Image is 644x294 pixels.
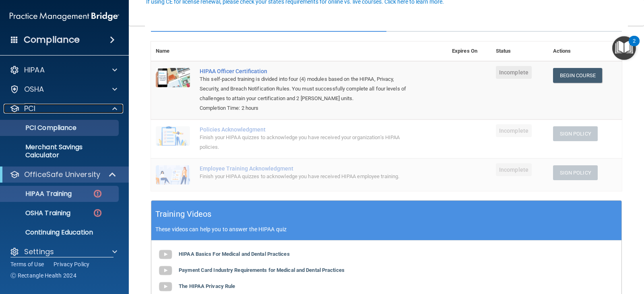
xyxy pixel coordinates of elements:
p: PCI [24,104,35,113]
div: 2 [633,41,636,51]
iframe: Drift Widget Chat Controller [505,241,634,273]
p: Merchant Savings Calculator [5,143,115,159]
b: The HIPAA Privacy Rule [179,283,235,289]
img: gray_youtube_icon.38fcd6cc.png [157,263,173,279]
a: Begin Course [553,68,602,83]
a: HIPAA Officer Certification [200,68,407,74]
div: Finish your HIPAA quizzes to acknowledge you have received your organization’s HIPAA policies. [200,133,407,152]
p: These videos can help you to answer the HIPAA quiz [155,226,617,232]
p: HIPAA Training [5,190,72,198]
div: Completion Time: 2 hours [200,103,407,113]
b: Payment Card Industry Requirements for Medical and Dental Practices [179,267,345,273]
a: Terms of Use [10,260,44,268]
h5: Training Videos [155,207,212,221]
img: danger-circle.6113f641.png [93,189,103,199]
h4: Compliance [24,34,80,45]
a: Privacy Policy [54,260,90,268]
p: OfficeSafe University [24,170,100,179]
a: HIPAA [10,65,117,75]
img: danger-circle.6113f641.png [93,208,103,218]
p: Continuing Education [5,228,115,236]
div: Finish your HIPAA quizzes to acknowledge you have received HIPAA employee training. [200,172,407,181]
div: This self-paced training is divided into four (4) modules based on the HIPAA, Privacy, Security, ... [200,74,407,103]
th: Expires On [447,41,491,61]
span: Incomplete [496,66,532,79]
a: PCI [10,104,117,113]
div: Policies Acknowledgment [200,126,407,133]
a: Settings [10,247,117,257]
div: Employee Training Acknowledgment [200,165,407,172]
b: HIPAA Basics For Medical and Dental Practices [179,251,290,257]
th: Actions [548,41,622,61]
button: Open Resource Center, 2 new notifications [612,36,636,60]
button: Sign Policy [553,126,598,141]
th: Name [151,41,195,61]
button: Sign Policy [553,165,598,180]
span: Incomplete [496,124,532,137]
p: OSHA Training [5,209,70,217]
p: HIPAA [24,65,45,75]
span: Ⓒ Rectangle Health 2024 [10,271,76,280]
a: OfficeSafe University [10,170,117,179]
p: OSHA [24,84,44,94]
p: PCI Compliance [5,124,115,132]
a: OSHA [10,84,117,94]
img: PMB logo [10,8,119,25]
th: Status [491,41,548,61]
p: Settings [24,247,54,257]
img: gray_youtube_icon.38fcd6cc.png [157,247,173,263]
span: Incomplete [496,163,532,176]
